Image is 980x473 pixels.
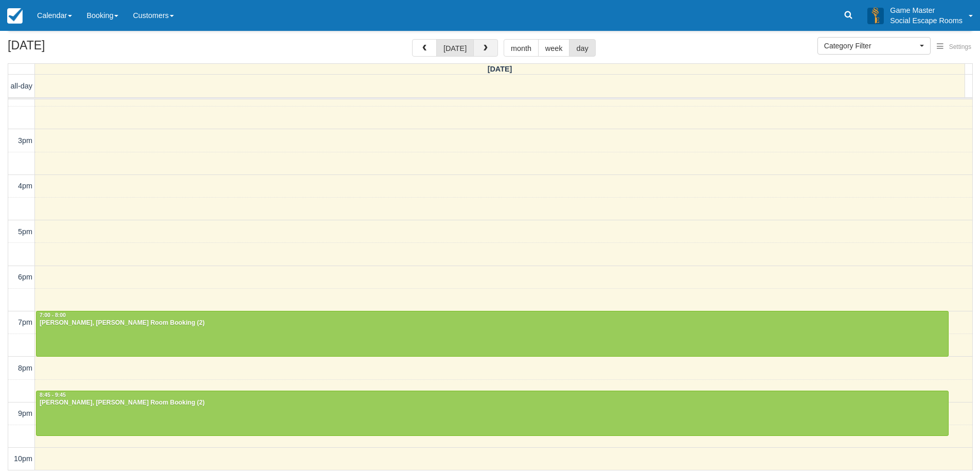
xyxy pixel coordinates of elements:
span: [DATE] [488,65,512,73]
span: 5pm [18,227,32,236]
button: Settings [931,40,977,55]
span: 4pm [18,182,32,190]
button: week [538,39,570,57]
span: 8:45 - 9:45 [40,392,66,398]
img: checkfront-main-nav-mini-logo.png [7,8,23,24]
span: 7:00 - 8:00 [40,312,66,318]
button: [DATE] [436,39,474,57]
p: Social Escape Rooms [890,15,963,26]
span: 9pm [18,409,32,417]
button: month [504,39,539,57]
button: day [569,39,595,57]
div: [PERSON_NAME], [PERSON_NAME] Room Booking (2) [39,319,946,327]
span: Settings [949,43,971,50]
span: 8pm [18,364,32,372]
span: 10pm [14,454,32,463]
a: 8:45 - 9:45[PERSON_NAME], [PERSON_NAME] Room Booking (2) [36,391,949,436]
button: Category Filter [817,37,931,55]
span: Category Filter [824,41,917,51]
span: 7pm [18,318,32,326]
span: 3pm [18,136,32,145]
a: 7:00 - 8:00[PERSON_NAME], [PERSON_NAME] Room Booking (2) [36,311,949,356]
img: A3 [867,7,884,24]
span: 6pm [18,273,32,281]
h2: [DATE] [8,39,138,58]
div: [PERSON_NAME], [PERSON_NAME] Room Booking (2) [39,399,946,407]
span: all-day [11,82,32,90]
p: Game Master [890,5,963,15]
